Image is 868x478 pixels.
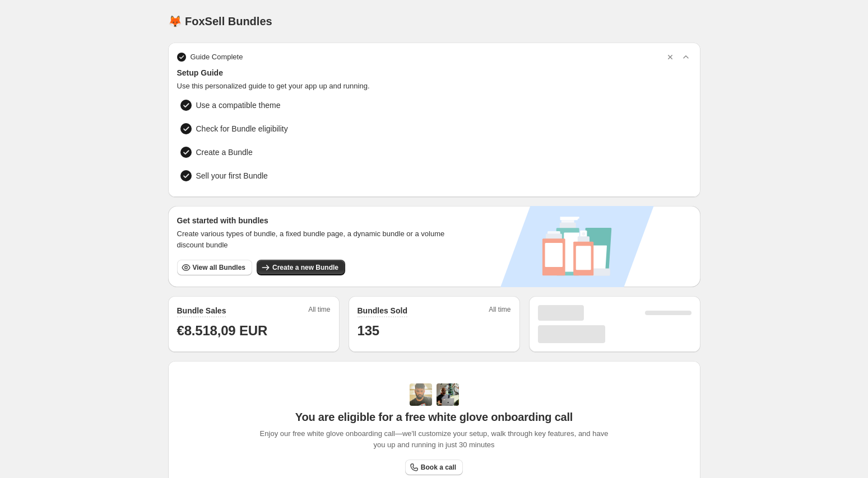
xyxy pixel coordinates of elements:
span: All time [489,305,510,317]
span: Create a new Bundle [272,263,338,272]
a: Book a call [405,460,463,475]
button: View all Bundles [177,260,252,275]
span: Guide Complete [191,51,243,63]
h1: 135 [358,322,511,340]
h3: Get started with bundles [177,215,456,226]
span: All time [308,305,330,317]
button: Create a new Bundle [257,260,345,275]
h1: 🦊 FoxSell Bundles [168,15,272,28]
span: View all Bundles [193,263,245,272]
span: Use this personalized guide to get your app up and running. [177,81,691,92]
h2: Bundles Sold [358,305,407,316]
span: Enjoy our free white glove onboarding call—we'll customize your setup, walk through key features,... [254,428,614,451]
span: Create a Bundle [196,147,253,158]
span: Use a compatible theme [196,100,281,111]
span: Book a call [421,463,456,472]
h1: €8.518,09 EUR [177,322,331,340]
span: Check for Bundle eligibility [196,123,288,134]
span: You are eligible for a free white glove onboarding call [295,410,573,424]
span: Create various types of bundle, a fixed bundle page, a dynamic bundle or a volume discount bundle [177,228,456,251]
span: Sell your first Bundle [196,170,268,181]
h2: Bundle Sales [177,305,226,316]
span: Setup Guide [177,67,691,78]
img: Adi [410,383,432,406]
img: Prakhar [437,383,459,406]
